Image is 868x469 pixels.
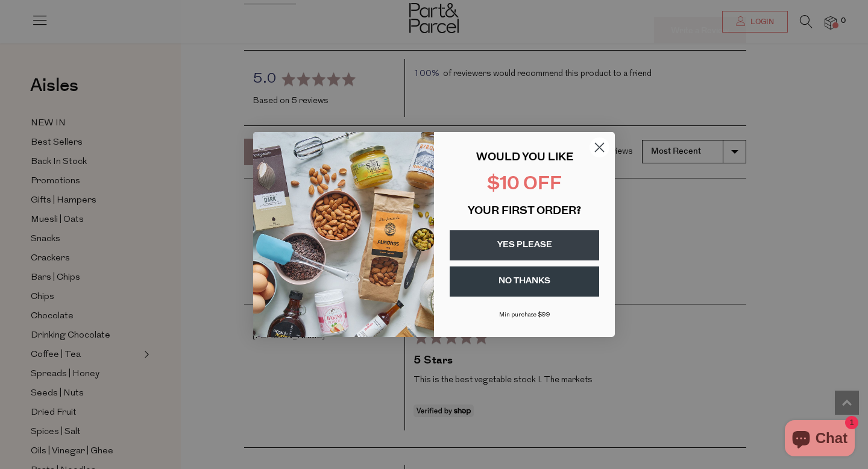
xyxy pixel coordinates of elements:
span: WOULD YOU LIKE [476,153,573,163]
span: Min purchase $99 [499,312,550,318]
button: YES PLEASE [450,230,599,260]
button: NO THANKS [450,266,599,297]
span: YOUR FIRST ORDER? [468,206,581,217]
img: 43fba0fb-7538-40bc-babb-ffb1a4d097bc.jpeg [253,132,434,337]
button: Close dialog [589,137,610,158]
span: $10 OFF [487,175,562,194]
inbox-online-store-chat: Shopify online store chat [781,420,858,459]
